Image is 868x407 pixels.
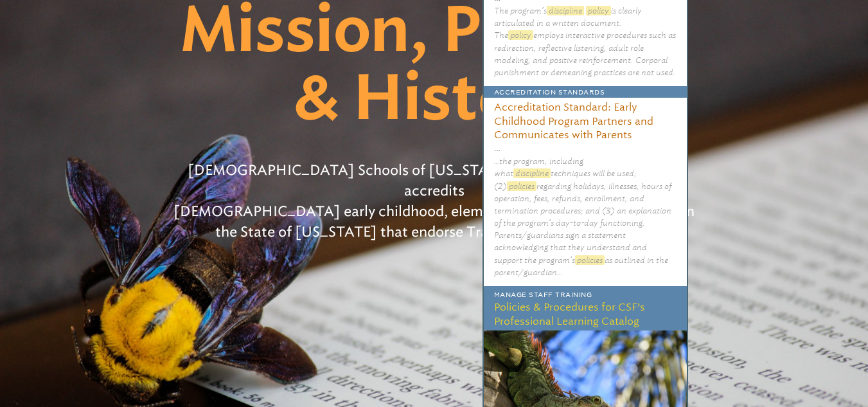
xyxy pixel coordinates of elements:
[575,255,605,265] mark: policies
[494,98,677,141] a: Accreditation Standard: Early Childhood Program Partners and Communicates with Parents
[484,86,687,98] p: Accreditation Standards
[484,300,687,330] h3: Policies & Procedures for CSF’s Professional Learning Catalog
[508,30,533,40] mark: policy
[494,155,677,278] p: …the program, including what techniques will be used; (2) regarding holidays, illnesses, hours of...
[484,286,687,300] p: Manage Staff Training
[484,98,687,141] h3: Accreditation Standard: Early Childhood Program Partners and Communicates with Parents
[494,5,677,78] p: The program’s is clearly articulated in a written document. The employs interactive procedures su...
[547,6,584,15] mark: discipline
[154,155,714,248] p: [DEMOGRAPHIC_DATA] Schools of [US_STATE] supports, encourages and accredits [DEMOGRAPHIC_DATA] ea...
[513,168,551,178] mark: discipline
[586,6,611,15] mark: policy
[494,142,677,155] p: …
[507,181,536,191] mark: policies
